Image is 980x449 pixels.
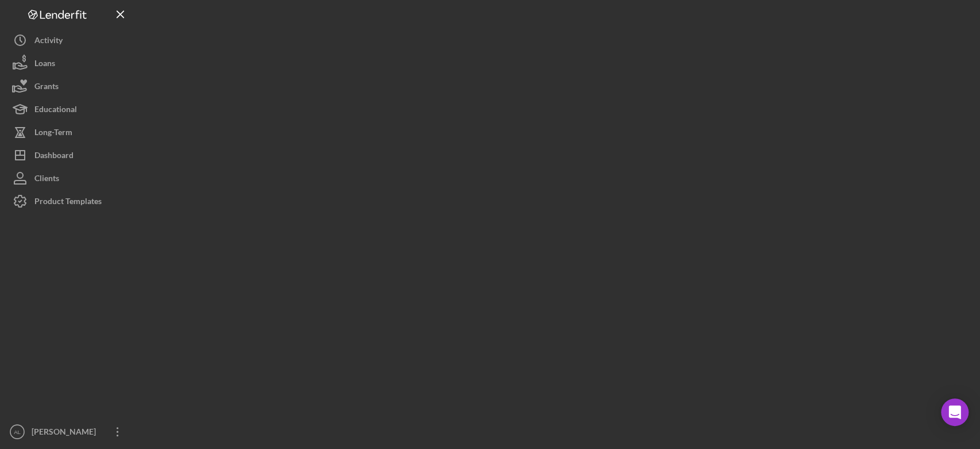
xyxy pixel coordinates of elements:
[34,98,77,124] div: Educational
[6,144,132,167] button: Dashboard
[29,420,103,446] div: [PERSON_NAME]
[6,52,132,75] button: Loans
[34,121,72,147] div: Long-Term
[14,429,21,435] text: AL
[941,398,969,426] div: Open Intercom Messenger
[6,75,132,98] button: Grants
[6,190,132,213] button: Product Templates
[34,75,59,101] div: Grants
[34,52,55,78] div: Loans
[6,98,132,121] button: Educational
[6,29,132,52] button: Activity
[6,121,132,144] button: Long-Term
[34,167,59,193] div: Clients
[6,167,132,190] button: Clients
[6,420,132,443] button: AL[PERSON_NAME]
[34,29,63,55] div: Activity
[34,144,73,170] div: Dashboard
[34,190,102,216] div: Product Templates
